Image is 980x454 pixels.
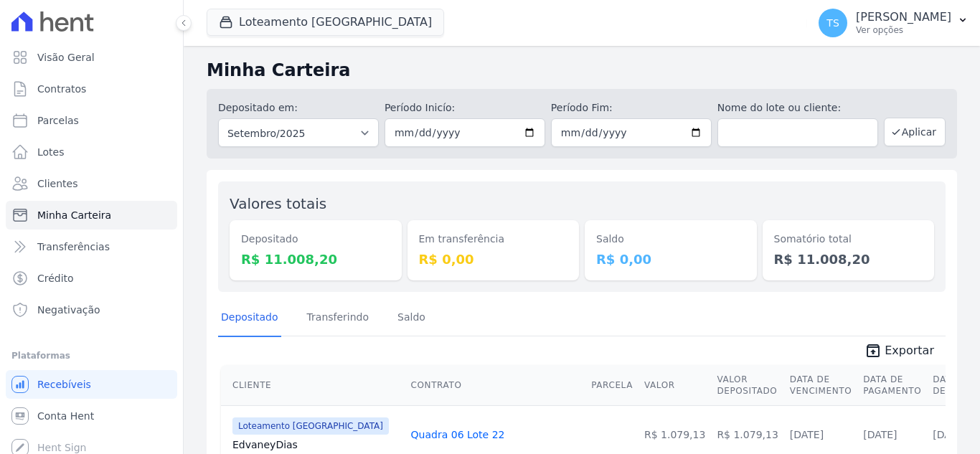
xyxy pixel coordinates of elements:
[6,201,177,230] a: Minha Carteira
[37,271,74,285] span: Crédito
[419,250,568,269] dd: R$ 0,00
[232,438,400,452] a: EdvaneyDias
[37,176,77,191] span: Clientes
[218,102,298,113] label: Depositado em:
[864,342,882,359] i: unarchive
[711,365,783,406] th: Valor Depositado
[863,429,897,440] a: [DATE]
[853,342,946,362] a: unarchive Exportar
[826,18,839,28] span: TS
[37,303,100,317] span: Negativação
[933,429,966,440] a: [DATE]
[232,417,389,435] span: Loteamento [GEOGRAPHIC_DATA]
[37,145,65,159] span: Lotes
[419,232,568,247] dt: Em transferência
[411,429,505,440] a: Quadra 06 Lote 22
[596,250,745,269] dd: R$ 0,00
[37,377,91,392] span: Recebíveis
[6,402,177,430] a: Conta Hent
[639,365,711,406] th: Valor
[790,429,824,440] a: [DATE]
[596,232,745,247] dt: Saldo
[241,232,390,247] dt: Depositado
[551,100,712,115] label: Período Fim:
[856,24,951,36] p: Ver opções
[241,250,390,269] dd: R$ 11.008,20
[807,3,980,43] button: TS [PERSON_NAME] Ver opções
[207,57,957,83] h2: Minha Carteira
[6,138,177,166] a: Lotes
[884,118,946,146] button: Aplicar
[405,365,586,406] th: Contrato
[218,300,281,337] a: Depositado
[6,106,177,135] a: Parcelas
[11,347,171,364] div: Plataformas
[37,50,95,65] span: Visão Geral
[774,232,923,247] dt: Somatório total
[6,232,177,261] a: Transferências
[6,75,177,103] a: Contratos
[37,82,86,96] span: Contratos
[6,169,177,198] a: Clientes
[37,240,110,254] span: Transferências
[717,100,878,115] label: Nome do lote ou cliente:
[885,342,934,359] span: Exportar
[37,409,94,423] span: Conta Hent
[6,43,177,72] a: Visão Geral
[6,295,177,324] a: Negativação
[37,113,79,128] span: Parcelas
[585,365,639,406] th: Parcela
[207,9,444,36] button: Loteamento [GEOGRAPHIC_DATA]
[6,370,177,399] a: Recebíveis
[856,10,951,24] p: [PERSON_NAME]
[6,264,177,293] a: Crédito
[395,300,428,337] a: Saldo
[304,300,372,337] a: Transferindo
[784,365,857,406] th: Data de Vencimento
[774,250,923,269] dd: R$ 11.008,20
[857,365,927,406] th: Data de Pagamento
[37,208,111,222] span: Minha Carteira
[230,195,326,212] label: Valores totais
[385,100,545,115] label: Período Inicío:
[221,365,405,406] th: Cliente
